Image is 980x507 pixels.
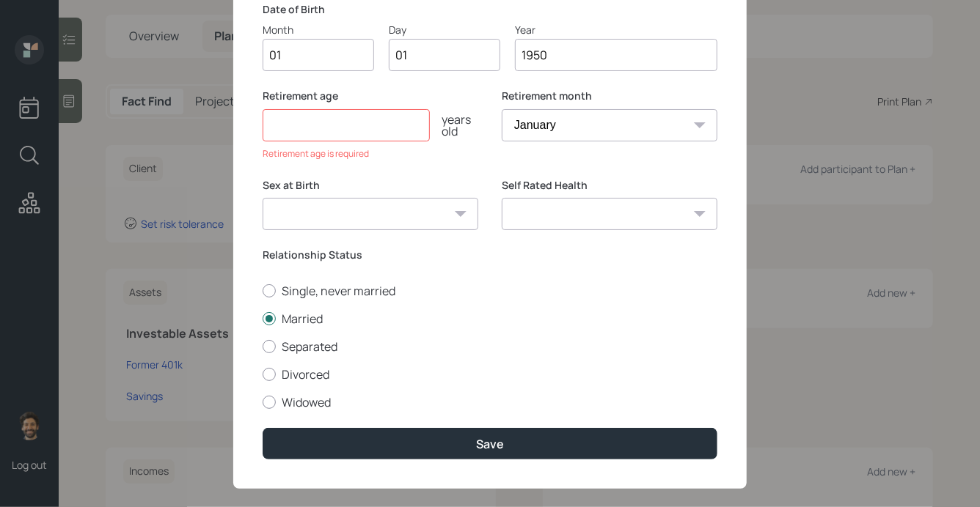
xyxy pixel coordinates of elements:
label: Self Rated Health [502,178,717,193]
div: Year [515,22,717,37]
label: Relationship Status [263,248,717,262]
label: Sex at Birth [263,178,478,193]
label: Widowed [263,394,717,410]
input: Day [389,39,500,71]
div: years old [430,114,478,137]
label: Separated [263,338,717,355]
label: Divorced [263,366,717,382]
label: Retirement month [502,89,717,103]
div: Month [263,22,374,37]
label: Married [263,311,717,327]
input: Month [263,39,374,71]
label: Retirement age [263,89,478,103]
label: Date of Birth [263,2,717,17]
div: Day [389,22,500,37]
label: Single, never married [263,283,717,299]
input: Year [515,39,717,71]
div: Save [476,436,504,452]
div: Retirement age is required [263,147,478,160]
button: Save [263,428,717,459]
